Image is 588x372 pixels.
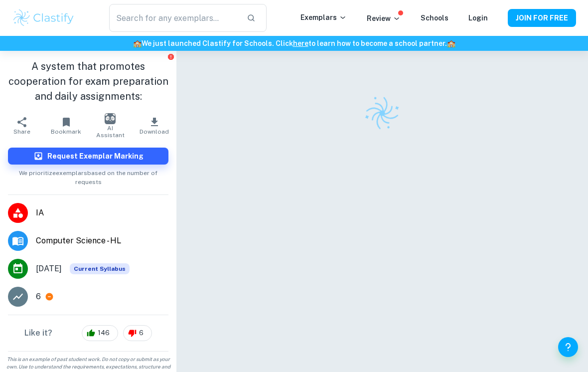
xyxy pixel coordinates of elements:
[2,38,586,49] h6: We just launched Clastify for Schools. Click to learn how to become a school partner.
[133,112,177,140] button: Download
[94,125,127,139] span: AI Assistant
[51,128,81,135] span: Bookmark
[12,8,75,28] img: Clastify logo
[88,112,133,140] button: AI Assistant
[508,9,576,27] button: JOIN FOR FREE
[123,325,152,341] div: 6
[36,235,168,247] span: Computer Science - HL
[8,59,168,104] h1: A system that promotes cooperation for exam preparation and daily assignments:
[167,53,174,60] button: Report issue
[300,12,347,23] p: Exemplars
[36,207,168,219] span: IA
[447,39,455,47] span: 🏫
[109,4,239,32] input: Search for any exemplars...
[8,148,168,165] button: Request Exemplar Marking
[70,263,130,274] div: This exemplar is based on the current syllabus. Feel free to refer to it for inspiration/ideas wh...
[421,14,448,22] a: Schools
[70,263,130,274] span: Current Syllabus
[82,325,118,341] div: 146
[24,327,52,339] h6: Like it?
[558,337,578,357] button: Help and Feedback
[36,263,62,275] span: [DATE]
[44,112,89,140] button: Bookmark
[92,328,115,338] span: 146
[367,13,401,24] p: Review
[105,113,116,124] img: AI Assistant
[134,328,149,338] span: 6
[133,39,142,47] span: 🏫
[140,128,169,135] span: Download
[8,165,168,186] span: We prioritize exemplars based on the number of requests
[468,14,488,22] a: Login
[13,128,30,135] span: Share
[36,291,41,303] p: 6
[359,90,405,136] img: Clastify logo
[293,39,308,47] a: here
[47,151,144,162] h6: Request Exemplar Marking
